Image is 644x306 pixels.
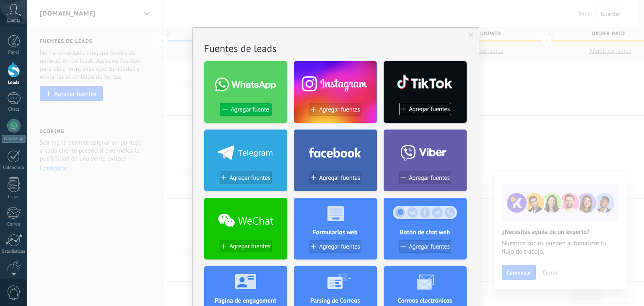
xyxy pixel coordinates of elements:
button: Agregar fuentes [399,240,451,253]
span: Agregar fuentes [229,243,270,250]
span: Agregar fuentes [229,174,270,182]
h4: Correos electrónicos [384,297,467,305]
button: Agregar fuente [220,103,272,116]
button: Agregar fuentes [399,171,451,184]
button: Agregar fuentes [399,103,451,115]
h4: Formularios web [294,228,377,236]
span: Agregar fuentes [409,243,450,250]
span: Agregar fuentes [409,174,450,182]
button: Agregar fuentes [309,103,361,116]
span: Agregar fuentes [319,106,360,113]
span: Agregar fuentes [319,243,360,250]
span: Agregar fuentes [409,106,450,113]
button: Agregar fuentes [309,171,361,184]
span: Agregar fuente [231,106,269,113]
span: Cuenta [7,18,21,23]
span: Agregar fuentes [319,174,360,182]
h2: Fuentes de leads [204,42,467,55]
button: Agregar fuentes [309,240,361,253]
div: Chats [2,107,26,112]
button: Agregar fuentes [220,171,272,184]
div: Listas [2,194,26,200]
div: Panel [2,50,26,55]
h4: Parsing de Correos [294,297,377,305]
h4: Botón de chat web [384,228,467,236]
button: Agregar fuentes [220,240,272,252]
div: Correo [2,222,26,227]
h4: Página de engagement [204,297,287,305]
div: WhatsApp [2,135,26,143]
div: Leads [2,80,26,86]
div: Estadísticas [2,249,26,254]
div: Calendario [2,165,26,171]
